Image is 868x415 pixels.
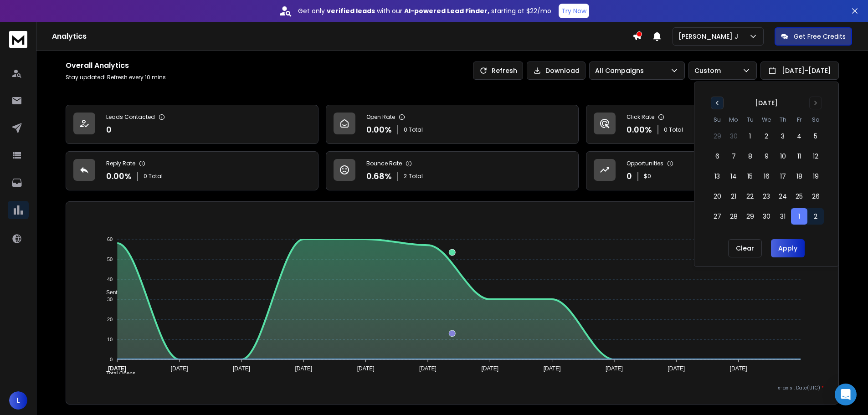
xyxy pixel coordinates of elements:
button: 31 [775,208,791,225]
p: Stay updated! Refresh every 10 mins. [66,74,167,81]
button: 17 [775,168,791,184]
tspan: [DATE] [419,365,437,372]
p: 0.00 % [106,170,132,183]
button: Apply [771,239,805,257]
th: Sunday [709,115,725,124]
button: 22 [742,188,758,205]
span: Total Opens [99,370,135,377]
a: Leads Contacted0 [66,105,318,144]
p: Bounce Rate [366,160,402,167]
button: 23 [758,188,775,205]
p: 0 Total [404,126,423,133]
a: Bounce Rate0.68%2Total [326,151,579,190]
tspan: [DATE] [295,365,312,372]
th: Thursday [775,115,791,124]
div: [DATE] [755,98,778,108]
button: 11 [791,148,807,164]
tspan: 40 [107,277,113,282]
p: Try Now [561,6,586,15]
p: 0 Total [664,126,683,133]
p: [PERSON_NAME] J [678,32,742,41]
a: Opportunities0$0 [586,151,839,190]
p: 0.68 % [366,170,392,183]
span: Total [409,173,423,180]
tspan: [DATE] [668,365,685,372]
tspan: [DATE] [730,365,747,372]
button: 20 [709,188,725,205]
p: Reply Rate [106,160,135,167]
p: All Campaigns [595,66,647,75]
p: Custom [694,66,724,75]
tspan: [DATE] [544,365,561,372]
p: Open Rate [366,113,395,121]
span: 2 [404,173,407,180]
h1: Overall Analytics [66,60,167,71]
img: logo [9,31,27,48]
tspan: 50 [107,256,113,262]
button: L [9,391,27,410]
button: 10 [775,148,791,164]
tspan: [DATE] [606,365,623,372]
button: 1 [791,208,807,225]
button: 25 [791,188,807,205]
a: Click Rate0.00%0 Total [586,105,839,144]
p: x-axis : Date(UTC) [81,384,824,391]
button: 14 [725,168,742,184]
button: Get Free Credits [775,27,852,46]
button: 16 [758,168,775,184]
button: 8 [742,148,758,164]
a: Open Rate0.00%0 Total [326,105,579,144]
button: 30 [758,208,775,225]
p: 0 [627,170,632,183]
button: 1 [742,128,758,144]
tspan: 10 [107,337,113,342]
button: 29 [709,128,725,144]
p: 0 [106,123,112,136]
button: 18 [791,168,807,184]
button: 15 [742,168,758,184]
tspan: [DATE] [481,365,498,372]
tspan: 60 [107,236,113,242]
button: 30 [725,128,742,144]
p: $ 0 [644,173,651,180]
button: Go to previous month [711,97,724,109]
p: Get Free Credits [794,32,846,41]
h1: Analytics [52,31,632,42]
button: 5 [807,128,824,144]
button: 2 [807,208,824,225]
button: 9 [758,148,775,164]
button: 3 [775,128,791,144]
button: 2 [758,128,775,144]
button: 24 [775,188,791,205]
button: [DATE]-[DATE] [760,61,839,80]
th: Friday [791,115,807,124]
th: Monday [725,115,742,124]
p: 0 Total [144,173,163,180]
p: 0.00 % [627,123,652,136]
tspan: 30 [107,297,113,302]
p: Opportunities [627,160,663,167]
button: Clear [728,239,762,257]
tspan: [DATE] [108,365,126,372]
p: Click Rate [627,113,654,121]
th: Wednesday [758,115,775,124]
button: 4 [791,128,807,144]
button: 29 [742,208,758,225]
th: Tuesday [742,115,758,124]
button: 6 [709,148,725,164]
button: 21 [725,188,742,205]
p: Download [545,66,580,75]
div: Open Intercom Messenger [835,384,857,405]
p: Get only with our starting at $22/mo [298,6,551,15]
p: 0.00 % [366,123,392,136]
p: Refresh [492,66,517,75]
tspan: [DATE] [357,365,375,372]
strong: verified leads [327,6,375,15]
span: Sent [99,289,118,296]
tspan: 20 [107,317,113,322]
button: 28 [725,208,742,225]
tspan: 0 [110,357,113,362]
button: Try Now [559,4,589,18]
button: 19 [807,168,824,184]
